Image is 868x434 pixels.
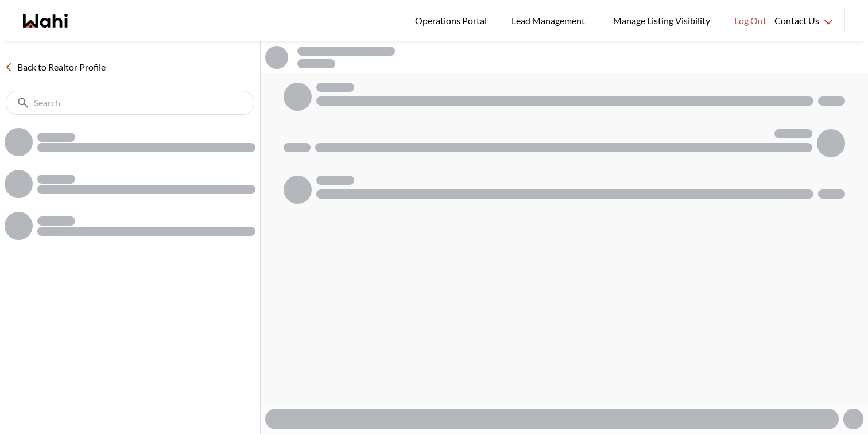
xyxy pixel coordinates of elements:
a: Wahi homepage [23,14,68,28]
span: Lead Management [511,13,589,28]
span: Operations Portal [415,13,491,28]
span: Manage Listing Visibility [610,13,714,28]
input: Search [34,97,228,108]
span: Log Out [734,13,766,28]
